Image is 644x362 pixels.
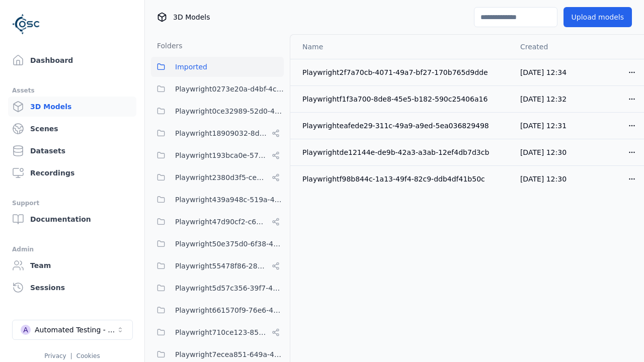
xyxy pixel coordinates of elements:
button: Imported [151,57,284,77]
a: Recordings [8,163,136,183]
span: Playwright18909032-8d07-45c5-9c81-9eec75d0b16b [175,127,268,139]
span: | [70,352,72,359]
div: Support [12,197,132,209]
th: Created [512,35,579,59]
button: Playwright47d90cf2-c635-4353-ba3b-5d4538945666 [151,212,284,232]
span: Playwright7ecea851-649a-419a-985e-fcff41a98b20 [175,348,284,360]
button: Playwright439a948c-519a-4ba0-ac1c-634c93574806 [151,190,284,210]
button: Playwright0273e20a-d4bf-4c59-8f37-7dc0f3c8cb60 [151,79,284,99]
span: Playwright55478f86-28dc-49b8-8d1f-c7b13b14578c [175,260,268,272]
button: Playwright661570f9-76e6-4333-96bd-72ea15cddfec [151,300,284,320]
span: Playwright710ce123-85fd-4f8c-9759-23c3308d8830 [175,326,268,338]
button: Playwright0ce32989-52d0-45cf-b5b9-59d5033d313a [151,101,284,121]
a: Privacy [44,352,66,359]
button: Playwright55478f86-28dc-49b8-8d1f-c7b13b14578c [151,256,284,276]
a: Team [8,255,136,276]
div: Playwrightde12144e-de9b-42a3-a3ab-12ef4db7d3cb [302,147,504,157]
a: Documentation [8,209,136,229]
span: Playwright50e375d0-6f38-48a7-96e0-b0dcfa24b72f [175,238,284,250]
span: Playwright2380d3f5-cebf-494e-b965-66be4d67505e [175,171,268,184]
span: [DATE] 12:32 [520,95,567,103]
span: Playwright5d57c356-39f7-47ed-9ab9-d0409ac6cddc [175,282,284,294]
div: A [21,325,31,335]
button: Playwright18909032-8d07-45c5-9c81-9eec75d0b16b [151,123,284,143]
button: Playwright50e375d0-6f38-48a7-96e0-b0dcfa24b72f [151,234,284,254]
span: [DATE] 12:30 [520,175,567,183]
div: Playwright2f7a70cb-4071-49a7-bf27-170b765d9dde [302,67,504,77]
span: Imported [175,61,207,73]
a: Sessions [8,278,136,298]
span: [DATE] 12:30 [520,148,567,156]
span: Playwright439a948c-519a-4ba0-ac1c-634c93574806 [175,194,284,206]
div: Playwrightf98b844c-1a13-49f4-82c9-ddb4df41b50c [302,174,504,184]
span: Playwright661570f9-76e6-4333-96bd-72ea15cddfec [175,304,284,316]
h3: Folders [151,41,183,51]
span: Playwright47d90cf2-c635-4353-ba3b-5d4538945666 [175,216,268,228]
a: Dashboard [8,50,136,70]
a: Cookies [76,352,100,359]
a: Datasets [8,141,136,161]
span: 3D Models [173,12,210,22]
button: Upload models [563,7,632,27]
span: Playwright0ce32989-52d0-45cf-b5b9-59d5033d313a [175,105,284,117]
div: Admin [12,243,132,255]
span: Playwright0273e20a-d4bf-4c59-8f37-7dc0f3c8cb60 [175,83,284,95]
button: Playwright5d57c356-39f7-47ed-9ab9-d0409ac6cddc [151,278,284,298]
th: Name [290,35,512,59]
div: Assets [12,84,132,97]
button: Playwright2380d3f5-cebf-494e-b965-66be4d67505e [151,167,284,188]
a: Scenes [8,119,136,139]
img: Logo [12,10,40,38]
span: Playwright193bca0e-57fa-418d-8ea9-45122e711dc7 [175,149,268,161]
span: [DATE] 12:31 [520,122,567,130]
a: 3D Models [8,97,136,117]
button: Select a workspace [12,320,133,340]
div: Playwrighteafede29-311c-49a9-a9ed-5ea036829498 [302,121,504,131]
button: Playwright193bca0e-57fa-418d-8ea9-45122e711dc7 [151,145,284,165]
div: Automated Testing - Playwright [35,325,116,335]
div: Playwrightf1f3a700-8de8-45e5-b182-590c25406a16 [302,94,504,104]
span: [DATE] 12:34 [520,68,567,76]
button: Playwright710ce123-85fd-4f8c-9759-23c3308d8830 [151,322,284,342]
